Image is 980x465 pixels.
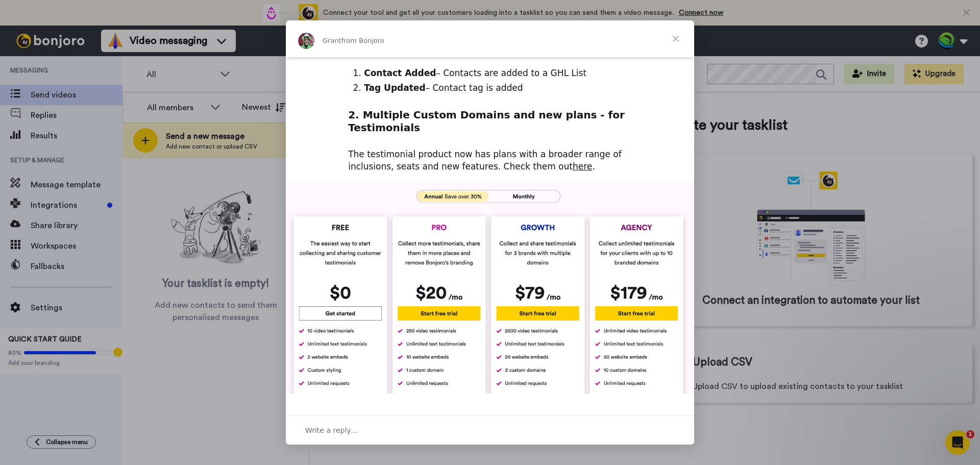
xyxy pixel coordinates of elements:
h2: 2. Multiple Custom Domains and new plans - for Testimonials [348,108,632,140]
div: The testimonial product now has plans with a broader range of inclusions, seats and new features.... [348,149,632,173]
img: Profile image for Grant [298,33,314,49]
span: from Bonjoro [341,37,384,44]
b: Tag Updated [364,83,425,93]
li: – Contacts are added to a GHL List [364,67,632,80]
b: Contact Added [364,68,436,78]
span: Grant [323,37,341,44]
a: here [573,161,592,172]
span: Close [657,20,694,57]
div: Open conversation and reply [286,415,694,445]
span: Write a reply… [305,424,358,437]
li: – Contact tag is added [364,82,632,94]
